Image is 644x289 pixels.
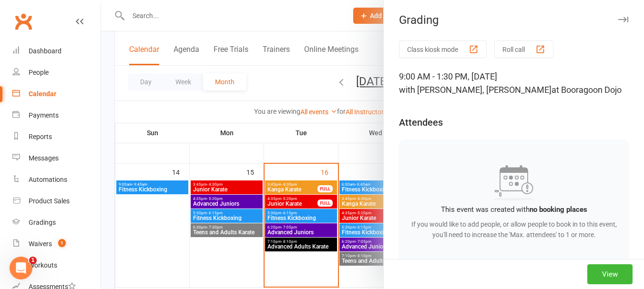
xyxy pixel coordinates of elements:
[29,176,67,183] div: Automations
[399,116,443,129] div: Attendees
[29,90,56,98] div: Calendar
[410,219,617,240] p: If you would like to add people, or allow people to book in to this event, you'll need to increas...
[29,111,59,119] div: Payments
[29,197,70,205] div: Product Sales
[12,105,101,126] a: Payments
[12,190,101,212] a: Product Sales
[552,85,622,95] span: at Booragoon Dojo
[29,257,37,264] span: 1
[29,133,52,140] div: Reports
[410,204,617,215] div: This event was created with
[58,239,66,247] span: 1
[29,219,56,226] div: Gradings
[12,255,101,276] a: Workouts
[587,264,633,284] button: View
[11,10,35,33] a: Clubworx
[29,261,57,269] div: Workouts
[530,205,587,214] strong: no booking places
[29,240,52,248] div: Waivers
[12,148,101,169] a: Messages
[12,62,101,83] a: People
[12,212,101,233] a: Gradings
[399,40,487,58] button: Class kiosk mode
[494,40,553,58] button: Roll call
[399,70,629,97] div: 9:00 AM - 1:30 PM, [DATE]
[384,13,644,27] div: Grading
[29,154,59,162] div: Messages
[12,233,101,255] a: Waivers 1
[12,126,101,148] a: Reports
[10,257,32,279] iframe: Intercom live chat
[12,169,101,190] a: Automations
[29,69,49,76] div: People
[399,85,552,95] span: with [PERSON_NAME], [PERSON_NAME]
[12,83,101,105] a: Calendar
[29,47,61,55] div: Dashboard
[12,40,101,62] a: Dashboard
